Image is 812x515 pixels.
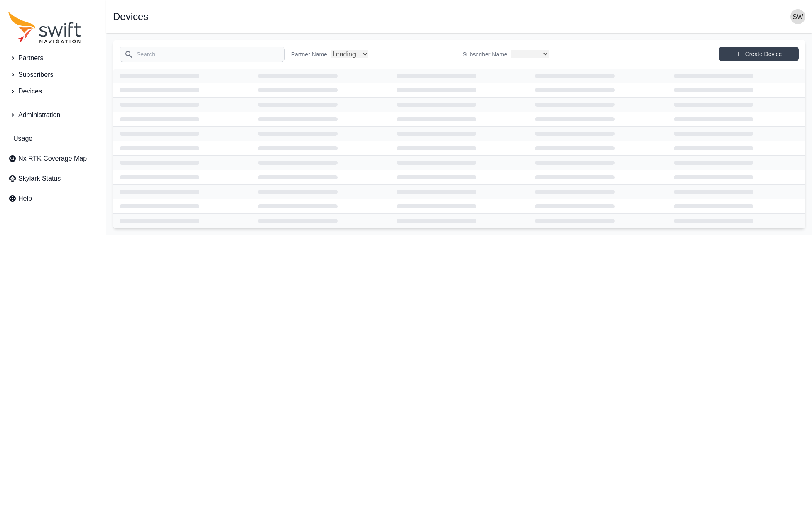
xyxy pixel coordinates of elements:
span: Administration [18,110,60,120]
input: Search [120,47,285,62]
span: Skylark Status [18,174,61,184]
a: Create Device [719,47,799,61]
span: Partners [18,53,43,63]
a: Help [5,190,101,207]
button: Subscribers [5,66,101,83]
a: Skylark Status [5,170,101,187]
span: Help [18,194,32,204]
label: Subscriber Name [463,50,508,59]
span: Usage [13,134,32,144]
span: Nx RTK Coverage Map [18,154,87,164]
h1: Devices [113,12,148,22]
img: user photo [790,9,805,24]
button: Administration [5,107,101,123]
button: Devices [5,83,101,100]
span: Subscribers [18,70,53,80]
a: Nx RTK Coverage Map [5,150,101,167]
label: Partner Name [291,50,327,59]
span: Devices [18,86,42,96]
button: Partners [5,50,101,66]
a: Usage [5,130,101,147]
